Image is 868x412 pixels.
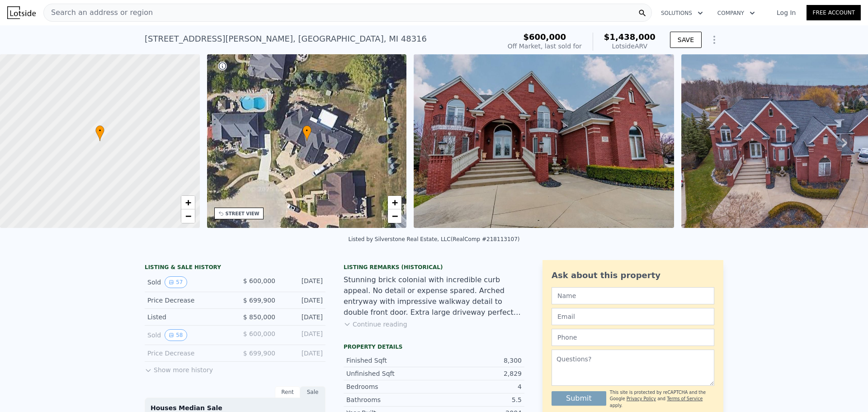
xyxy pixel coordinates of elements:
div: Bedrooms [346,382,434,391]
span: $1,438,000 [604,32,656,42]
span: − [185,210,191,222]
a: Free Account [807,5,861,20]
div: Rent [275,386,300,398]
div: [DATE] [283,313,323,322]
div: Unfinished Sqft [346,369,434,378]
button: View historical data [165,329,187,341]
div: [DATE] [283,329,323,341]
button: Continue reading [344,320,407,329]
img: Lotside [7,6,36,19]
div: Listing Remarks (Historical) [344,264,524,271]
div: [DATE] [283,349,323,358]
a: Zoom out [388,209,401,223]
span: − [392,210,398,222]
div: Bathrooms [346,395,434,404]
span: Search an address or region [44,7,153,18]
div: 8,300 [434,356,522,365]
div: • [302,125,311,141]
button: SAVE [670,32,702,48]
div: [STREET_ADDRESS][PERSON_NAME] , [GEOGRAPHIC_DATA] , MI 48316 [145,33,427,45]
span: + [185,197,191,208]
a: Zoom out [181,209,195,223]
div: [DATE] [283,296,323,305]
input: Name [552,287,714,304]
div: Price Decrease [147,296,228,305]
div: Stunning brick colonial with incredible curb appeal. No detail or expense spared. Arched entryway... [344,275,524,318]
a: Zoom in [388,196,401,209]
span: $ 699,900 [243,297,275,304]
a: Zoom in [181,196,195,209]
span: $ 600,000 [243,277,275,284]
div: Property details [344,343,524,350]
div: Finished Sqft [346,356,434,365]
div: Lotside ARV [604,42,656,51]
div: LISTING & SALE HISTORY [145,264,325,273]
a: Privacy Policy [627,396,656,401]
div: Sold [147,276,228,288]
button: Show more history [145,362,213,374]
div: 2,829 [434,369,522,378]
div: Sale [300,386,325,398]
span: $ 699,900 [243,350,275,357]
button: Submit [552,391,606,406]
a: Terms of Service [667,396,703,401]
div: 4 [434,382,522,391]
span: • [95,127,104,135]
a: Log In [766,8,807,17]
input: Phone [552,329,714,346]
div: This site is protected by reCAPTCHA and the Google and apply. [610,389,714,409]
span: + [392,197,398,208]
span: $ 600,000 [243,330,275,337]
img: Sale: 61097859 Parcel: 54482328 [414,54,674,228]
button: View historical data [165,276,187,288]
div: • [95,125,104,141]
div: 5.5 [434,395,522,404]
div: Off Market, last sold for [508,42,582,51]
div: Listed [147,313,228,322]
span: $600,000 [524,32,566,42]
div: STREET VIEW [226,210,259,217]
div: Listed by Silverstone Real Estate, LLC (RealComp #218113107) [348,236,519,242]
input: Email [552,308,714,325]
div: Sold [147,329,228,341]
div: Price Decrease [147,349,228,358]
button: Show Options [705,31,723,49]
button: Company [710,5,762,21]
span: • [302,127,311,135]
div: Ask about this property [552,269,714,282]
button: Solutions [654,5,710,21]
div: [DATE] [283,276,323,288]
span: $ 850,000 [243,313,275,321]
